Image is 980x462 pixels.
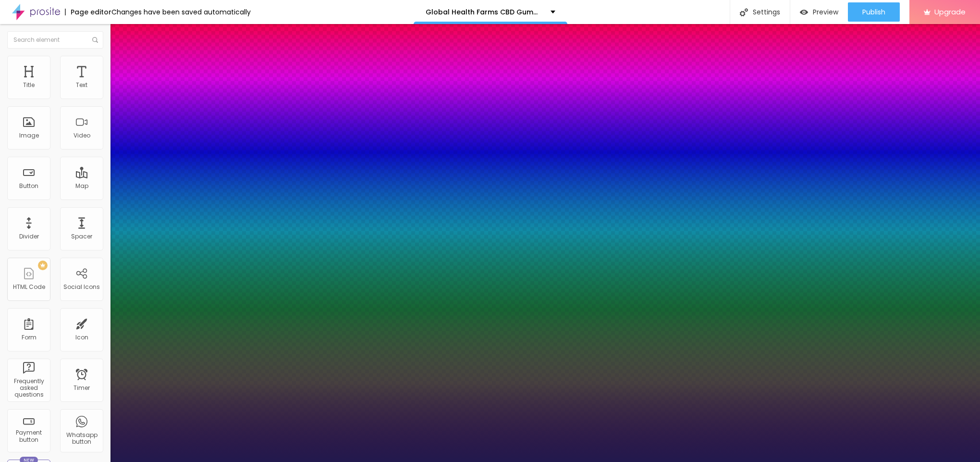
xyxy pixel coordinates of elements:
div: Social Icons [63,284,100,290]
div: Timer [73,385,90,391]
div: HTML Code [13,284,45,290]
img: view-1.svg [800,8,808,16]
div: Spacer [71,233,92,240]
div: Button [19,183,38,189]
div: Divider [19,233,39,240]
img: Icone [92,37,98,43]
button: Preview [790,2,848,22]
p: Global Health Farms CBD Gummies [426,9,543,15]
span: Publish [862,8,885,16]
div: Frequently asked questions [10,378,48,399]
div: Image [19,132,39,139]
button: Publish [848,2,900,22]
div: Page editor [65,9,111,15]
div: Payment button [10,429,48,443]
div: Form [22,334,37,341]
span: Preview [813,8,838,16]
div: Video [73,132,90,139]
div: Changes have been saved automatically [111,9,251,15]
div: Icon [75,334,88,341]
div: Text [76,82,87,88]
span: Upgrade [934,8,966,16]
div: Title [23,82,35,88]
div: Map [75,183,88,189]
input: Search element [7,31,103,49]
div: Whatsapp button [62,432,100,446]
img: Icone [740,8,748,16]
